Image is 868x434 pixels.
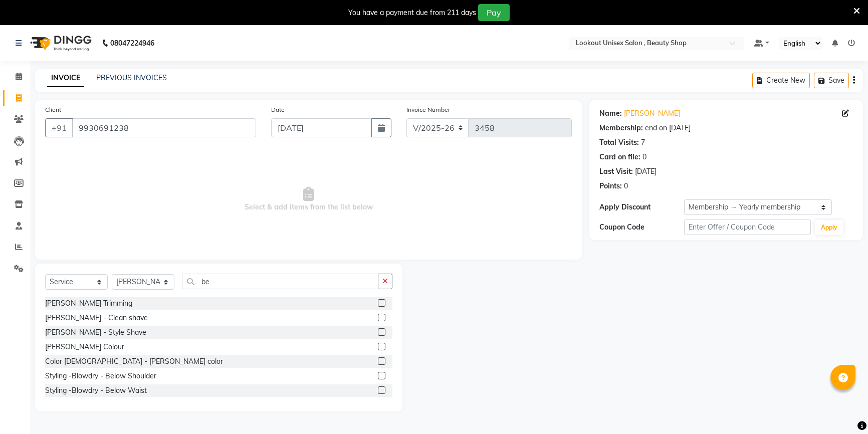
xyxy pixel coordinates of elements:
[599,202,684,212] div: Apply Discount
[45,385,147,396] div: Styling -Blowdry - Below Waist
[645,123,691,133] div: end on [DATE]
[752,73,810,88] button: Create New
[599,123,643,133] div: Membership:
[45,342,124,352] div: [PERSON_NAME] Colour
[599,137,639,148] div: Total Visits:
[624,181,628,191] div: 0
[599,222,684,233] div: Coupon Code
[478,4,510,21] button: Pay
[26,29,94,57] img: logo
[826,394,858,424] iframe: chat widget
[599,181,622,191] div: Points:
[182,274,378,289] input: Search or Scan
[624,108,680,119] a: [PERSON_NAME]
[96,73,167,82] a: PREVIOUS INVOICES
[641,137,645,148] div: 7
[271,105,285,114] label: Date
[45,356,223,367] div: Color [DEMOGRAPHIC_DATA] - [PERSON_NAME] color
[599,152,640,162] div: Card on file:
[599,166,633,177] div: Last Visit:
[45,313,148,323] div: [PERSON_NAME] - Clean shave
[45,298,132,309] div: [PERSON_NAME] Trimming
[635,166,657,177] div: [DATE]
[406,105,450,114] label: Invoice Number
[599,108,622,119] div: Name:
[684,220,811,235] input: Enter Offer / Coupon Code
[45,149,572,250] span: Select & add items from the list below
[45,371,156,381] div: Styling -Blowdry - Below Shoulder
[45,105,61,114] label: Client
[642,152,646,162] div: 0
[348,8,476,18] div: You have a payment due from 211 days
[110,29,154,57] b: 08047224946
[814,73,849,88] button: Save
[45,327,146,338] div: [PERSON_NAME] - Style Shave
[47,69,84,87] a: INVOICE
[72,118,256,137] input: Search by Name/Mobile/Email/Code
[815,220,843,235] button: Apply
[45,118,73,137] button: +91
